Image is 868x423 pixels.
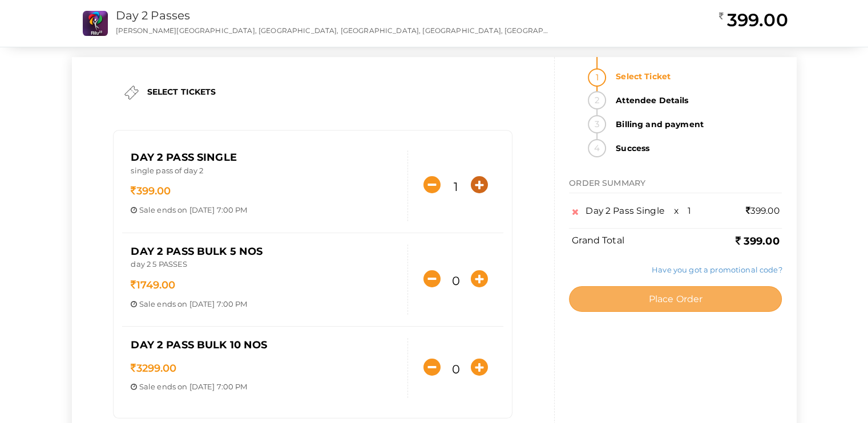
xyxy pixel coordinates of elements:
p: ends on [DATE] 7:00 PM [131,205,399,215]
p: day 2 5 PASSES [131,259,399,272]
span: x 1 [674,205,692,216]
span: 3299.00 [131,362,176,375]
img: ticket.png [124,86,139,100]
span: Day 2 Pass Bulk 10 Nos [131,339,267,351]
span: Sale [139,299,156,308]
label: Grand Total [572,234,624,247]
button: Place Order [569,286,782,312]
span: Day 2 Pass Single [586,205,664,216]
strong: Success [609,139,782,157]
span: 1749.00 [131,279,175,291]
a: Have you got a promotional code? [652,265,782,274]
b: 399.00 [735,235,779,247]
h2: 399.00 [718,9,788,31]
span: Day 2 Pass Bulk 5 Nos [131,245,263,258]
p: single pass of day 2 [131,165,399,179]
span: Place Order [648,294,703,304]
span: ORDER SUMMARY [569,178,645,188]
img: ROG1HZJP_small.png [83,11,108,36]
p: ends on [DATE] 7:00 PM [131,381,399,392]
p: ends on [DATE] 7:00 PM [131,299,399,310]
p: [PERSON_NAME][GEOGRAPHIC_DATA], [GEOGRAPHIC_DATA], [GEOGRAPHIC_DATA], [GEOGRAPHIC_DATA], [GEOGRAP... [116,26,550,35]
strong: Attendee Details [609,91,782,109]
strong: Select Ticket [609,67,782,86]
span: Sale [139,205,156,214]
span: 399.00 [131,185,171,197]
span: 399.00 [746,205,780,216]
span: Day 2 Pass Single [131,151,236,164]
a: Day 2 Passes [116,9,191,22]
span: Sale [139,382,156,391]
strong: Billing and payment [609,115,782,133]
label: SELECT TICKETS [147,86,216,97]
